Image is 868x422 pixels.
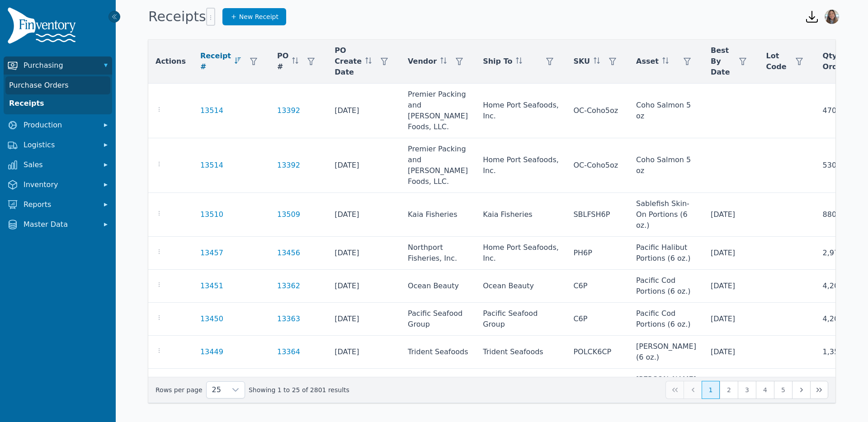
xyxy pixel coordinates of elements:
span: PO Create Date [335,45,362,78]
td: [PERSON_NAME] (6 oz.) [629,336,703,369]
a: 13514 [200,105,223,116]
a: 13510 [200,209,223,220]
td: Kaia Fisheries [476,193,566,237]
span: Best By Date [711,45,730,78]
td: Trident Seafoods [401,369,476,402]
td: Kaia Fisheries [401,193,476,237]
td: OC-Coho5oz [566,138,629,193]
a: 13450 [200,314,223,324]
td: Trident Seafoods [476,369,566,402]
td: [DATE] [327,303,401,336]
td: [DATE] [703,193,759,237]
a: 13509 [277,209,300,220]
span: Showing 1 to 25 of 2801 results [249,385,349,394]
span: Asset [636,56,659,67]
td: Home Port Seafoods, Inc. [476,84,566,138]
td: [DATE] [327,270,401,303]
span: Receipt # [200,51,231,72]
td: POLCK6CP [566,336,629,369]
td: Northport Fisheries, Inc. [401,237,476,270]
td: [DATE] [703,237,759,270]
td: C6P [566,303,629,336]
span: Actions [156,56,186,67]
span: Purchasing [24,60,96,71]
button: Reports [4,196,112,214]
td: Pacific Seafood Group [401,303,476,336]
h1: Receipts [148,8,215,26]
span: New Receipt [239,12,278,21]
button: Inventory [4,176,112,194]
td: Home Port Seafoods, Inc. [476,237,566,270]
span: Rows per page [207,382,226,398]
span: Vendor [408,56,437,67]
img: Finventory [7,7,80,47]
a: 13392 [277,160,300,171]
span: Sales [24,159,96,170]
span: Master Data [24,219,96,230]
a: 13451 [200,281,223,291]
td: [DATE] [327,84,401,138]
img: Bernice Wang [825,9,839,24]
span: Ship To [483,56,512,67]
td: Pacific Seafood Group [476,303,566,336]
td: [DATE] [703,270,759,303]
td: Home Port Seafoods, Inc. [476,138,566,193]
a: 13449 [200,347,223,357]
td: [DATE] [327,237,401,270]
button: Page 1 [702,381,720,399]
td: Trident Seafoods [401,336,476,369]
td: Pacific Halibut Portions (6 oz.) [629,237,703,270]
a: Receipts [5,94,110,113]
span: SKU [573,56,590,67]
span: Lot Code [766,51,787,72]
td: Ocean Beauty [476,270,566,303]
span: PO # [277,51,288,72]
td: Coho Salmon 5 oz [629,84,703,138]
span: Logistics [24,140,96,150]
button: Page 2 [720,381,738,399]
span: Reports [24,199,96,210]
td: [DATE] [703,369,759,402]
td: C6P [566,270,629,303]
td: Pacific Cod Portions (6 oz.) [629,270,703,303]
td: Pacific Cod Portions (6 oz.) [629,303,703,336]
a: 13457 [200,248,223,258]
td: [DATE] [703,336,759,369]
span: Production [24,120,96,131]
button: Page 5 [774,381,792,399]
a: Purchase Orders [5,76,110,94]
td: [DATE] [327,369,401,402]
a: 13392 [277,105,300,116]
button: Production [4,116,112,134]
td: [DATE] [327,138,401,193]
button: Next Page [792,381,810,399]
a: 13514 [200,160,223,171]
button: Sales [4,156,112,174]
td: PH6P [566,237,629,270]
a: New Receipt [222,8,286,25]
td: [DATE] [327,193,401,237]
td: Trident Seafoods [476,336,566,369]
a: 13363 [277,314,300,324]
td: Premier Packing and [PERSON_NAME] Foods, LLC. [401,138,476,193]
td: [DATE] [703,303,759,336]
button: Page 4 [756,381,774,399]
span: Inventory [24,179,96,190]
td: Ocean Beauty [401,270,476,303]
a: 13362 [277,281,300,291]
td: Sablefish Skin-On Portions (6 oz.) [629,193,703,237]
td: Coho Salmon 5 oz [629,138,703,193]
button: Logistics [4,136,112,154]
button: Page 3 [738,381,756,399]
td: OC-Coho5oz [566,84,629,138]
span: Qty Ordered [823,51,856,72]
button: Master Data [4,216,112,234]
td: SBLFSH6P [566,193,629,237]
td: [DATE] [327,336,401,369]
td: Premier Packing and [PERSON_NAME] Foods, LLC. [401,84,476,138]
button: Purchasing [4,56,112,75]
a: 13364 [277,347,300,357]
button: Last Page [810,381,828,399]
td: [PERSON_NAME] (6 oz.) [629,369,703,402]
td: POLCK6CP [566,369,629,402]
